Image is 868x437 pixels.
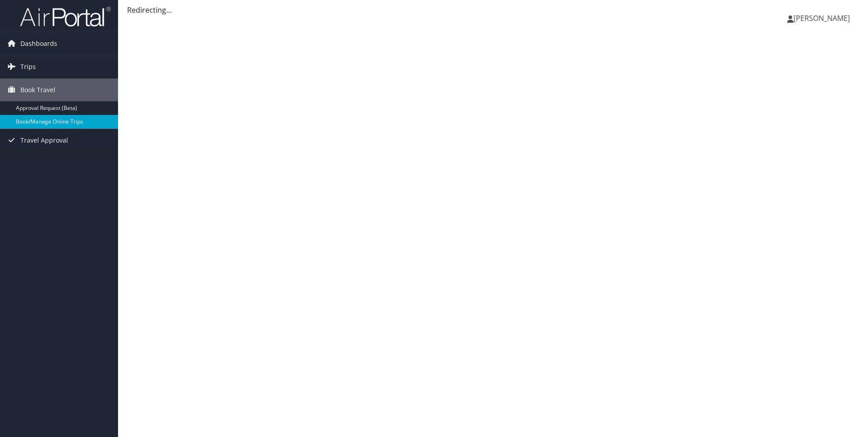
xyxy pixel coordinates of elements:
[20,79,55,101] span: Book Travel
[20,32,57,55] span: Dashboards
[787,5,859,32] a: [PERSON_NAME]
[20,129,68,152] span: Travel Approval
[127,5,859,15] div: Redirecting...
[20,55,36,78] span: Trips
[20,6,111,27] img: airportal-logo.png
[794,13,850,23] span: [PERSON_NAME]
